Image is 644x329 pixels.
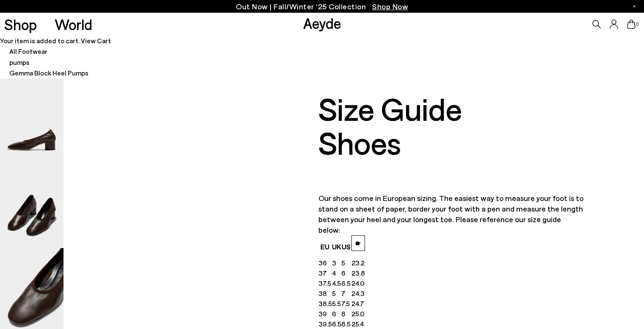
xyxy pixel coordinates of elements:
[332,278,341,288] td: 4.5
[9,69,88,77] span: Gemma Block Heel Pumps
[318,268,332,278] td: 37
[9,58,30,66] a: pumps
[332,235,341,258] th: UK
[318,125,583,159] div: Shoes
[341,235,351,258] th: US
[55,17,92,32] a: World
[351,278,365,288] td: 24.0
[318,91,583,125] div: Size Guide
[318,235,332,258] th: EU
[636,22,640,27] span: 0
[372,2,408,11] span: Navigate to /collections/new-in
[332,298,341,309] td: 5.5
[351,258,365,268] td: 23.2
[236,1,408,12] p: Out Now | Fall/Winter ‘25 Collection
[318,278,332,288] td: 37.5
[351,288,365,298] td: 24.3
[332,319,341,329] td: 6.5
[351,309,365,319] td: 25.0
[341,298,351,309] td: 7.5
[81,36,111,45] a: View Cart
[341,268,351,278] td: 6
[351,319,365,329] td: 25.4
[4,17,37,32] a: Shop
[341,278,351,288] td: 6.5
[332,288,341,298] td: 5
[341,288,351,298] td: 7
[351,298,365,309] td: 24.7
[318,309,332,319] td: 39
[332,268,341,278] td: 4
[332,258,341,268] td: 3
[318,193,583,235] p: Our shoes come in European sizing. The easiest way to measure your foot is to stand on a sheet of...
[627,20,636,29] a: 0
[303,14,341,32] a: Aeyde
[318,258,332,268] td: 36
[351,268,365,278] td: 23.8
[332,309,341,319] td: 6
[318,298,332,309] td: 38.5
[341,258,351,268] td: 5
[341,319,351,329] td: 8.5
[318,319,332,329] td: 39.5
[318,288,332,298] td: 38
[9,47,47,55] a: All Footwear
[341,309,351,319] td: 8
